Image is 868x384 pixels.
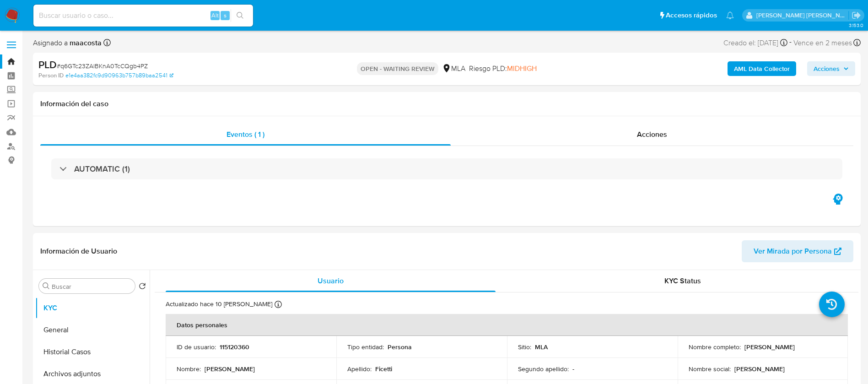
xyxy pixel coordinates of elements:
[442,64,465,74] div: MLA
[35,319,150,341] button: General
[33,10,253,22] input: Buscar usuario o caso...
[637,129,667,140] span: Acciones
[211,11,219,20] span: Alt
[689,343,741,351] p: Nombre completo :
[518,365,569,373] p: Segundo apellido :
[814,61,840,76] span: Acciones
[756,11,849,20] p: maria.acosta@mercadolibre.com
[754,240,832,262] span: Ver Mirada por Persona
[318,276,344,286] span: Usuario
[38,57,57,72] b: PLD
[572,365,574,373] p: -
[40,247,117,256] h1: Información de Usuario
[220,343,249,351] p: 115120360
[166,300,272,308] p: Actualizado hace 10 [PERSON_NAME]
[35,341,150,363] button: Historial Casos
[375,365,392,373] p: Ficetti
[38,71,64,80] b: Person ID
[40,99,853,108] h1: Información del caso
[51,158,842,179] div: AUTOMATIC (1)
[734,365,785,373] p: [PERSON_NAME]
[347,365,372,373] p: Apellido :
[852,11,861,20] a: Salir
[166,314,848,336] th: Datos personales
[177,343,216,351] p: ID de usuario :
[139,282,146,292] button: Volver al orden por defecto
[205,365,255,373] p: [PERSON_NAME]
[35,297,150,319] button: KYC
[33,38,102,48] span: Asignado a
[52,282,131,291] input: Buscar
[518,343,531,351] p: Sitio :
[734,61,790,76] b: AML Data Collector
[507,63,537,74] span: MIDHIGH
[744,343,795,351] p: [PERSON_NAME]
[68,38,102,48] b: maacosta
[535,343,548,351] p: MLA
[664,276,701,286] span: KYC Status
[742,240,853,262] button: Ver Mirada por Persona
[469,64,537,74] span: Riesgo PLD:
[357,62,438,75] p: OPEN - WAITING REVIEW
[388,343,412,351] p: Persona
[807,61,855,76] button: Acciones
[666,11,717,20] span: Accesos rápidos
[726,11,734,19] a: Notificaciones
[43,282,50,290] button: Buscar
[793,38,852,48] span: Vence en 2 meses
[224,11,226,20] span: s
[177,365,201,373] p: Nombre :
[65,71,173,80] a: e1e4aa382fc9d90963b757b89baa2541
[231,9,249,22] button: search-icon
[347,343,384,351] p: Tipo entidad :
[57,61,148,70] span: # q6GTc23ZAlBKnA0TcCQgb4PZ
[723,37,787,49] div: Creado el: [DATE]
[728,61,796,76] button: AML Data Collector
[789,37,792,49] span: -
[226,129,264,140] span: Eventos ( 1 )
[74,164,130,174] h3: AUTOMATIC (1)
[689,365,731,373] p: Nombre social :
